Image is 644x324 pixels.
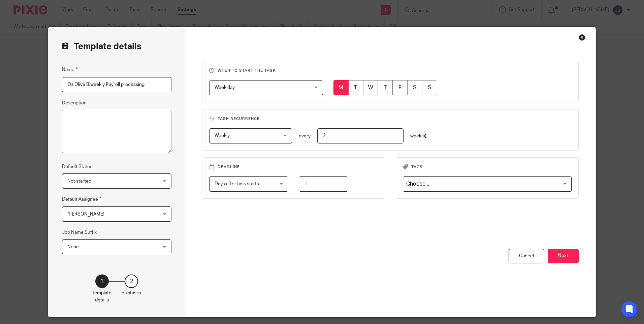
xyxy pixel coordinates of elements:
button: Next [548,249,579,263]
label: Description [62,100,87,106]
label: Name [62,66,78,73]
span: Days after task starts [215,182,259,186]
p: every [299,133,311,139]
h3: Deadline [209,164,378,170]
label: Default Assignee [62,195,101,203]
span: Not started [67,179,91,184]
span: Weekly [215,133,230,138]
input: Search for option [404,178,568,190]
div: Cancel [509,249,544,263]
h3: Tags [403,164,572,170]
span: None [67,245,79,249]
label: Default Status [62,163,92,170]
div: 2 [125,274,138,288]
div: Search for option [403,176,572,192]
h3: Task recurrence [209,116,571,122]
div: Close this dialog window [579,34,585,41]
p: Template details [92,290,111,303]
label: Job Name Suffix [62,229,97,236]
p: Subtasks [122,290,141,296]
div: 1 [95,274,109,288]
h2: Template details [62,41,141,52]
span: week(s) [410,134,426,138]
span: Week day [215,85,235,90]
span: [PERSON_NAME] [67,212,104,217]
h3: When to start the task [209,68,571,73]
